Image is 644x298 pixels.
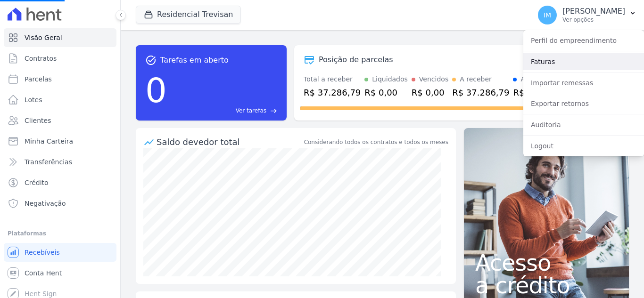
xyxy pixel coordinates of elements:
a: Negativação [4,194,116,213]
div: Plataformas [8,228,113,239]
button: IM [PERSON_NAME] Ver opções [530,2,644,28]
span: Ver tarefas [236,106,266,115]
div: Liquidados [372,74,408,84]
a: Logout [523,137,644,154]
button: Residencial Trevisan [136,6,241,24]
div: A receber [460,74,492,84]
span: IM [544,12,551,18]
span: Crédito [25,178,49,187]
a: Exportar retornos [523,95,644,112]
p: [PERSON_NAME] [562,7,625,16]
span: Clientes [25,116,51,125]
div: R$ 0,00 [412,86,448,99]
span: a crédito [475,274,618,297]
a: Transferências [4,153,116,171]
a: Conta Hent [4,264,116,282]
a: Visão Geral [4,28,116,47]
div: Posição de parcelas [319,54,393,65]
a: Lotes [4,90,116,109]
span: Lotes [25,95,42,105]
a: Crédito [4,173,116,192]
span: Transferências [25,157,72,167]
div: R$ 0,00 [364,86,408,99]
span: east [270,107,277,114]
span: Acesso [475,251,618,274]
div: 0 [145,66,167,115]
div: R$ 37.286,79 [304,86,361,99]
a: Recebíveis [4,243,116,262]
div: Saldo devedor total [157,136,302,148]
a: Minha Carteira [4,132,116,151]
a: Contratos [4,49,116,68]
a: Perfil do empreendimento [523,32,644,49]
span: Contratos [25,54,57,63]
span: Minha Carteira [25,137,73,146]
a: Ver tarefas east [171,106,277,115]
div: Total a receber [304,74,361,84]
a: Clientes [4,111,116,130]
span: Negativação [25,199,66,208]
div: Considerando todos os contratos e todos os meses [304,138,448,146]
span: Visão Geral [25,33,62,42]
a: Importar remessas [523,74,644,91]
span: Parcelas [25,74,52,84]
p: Ver opções [562,16,625,24]
div: Vencidos [419,74,448,84]
span: Recebíveis [25,248,60,257]
div: Antecipado [520,74,558,84]
span: Conta Hent [25,268,62,278]
div: R$ 0,00 [513,86,558,99]
a: Parcelas [4,70,116,89]
span: Tarefas em aberto [160,55,229,66]
a: Faturas [523,53,644,70]
span: task_alt [145,55,157,66]
div: R$ 37.286,79 [452,86,509,99]
a: Auditoria [523,116,644,133]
